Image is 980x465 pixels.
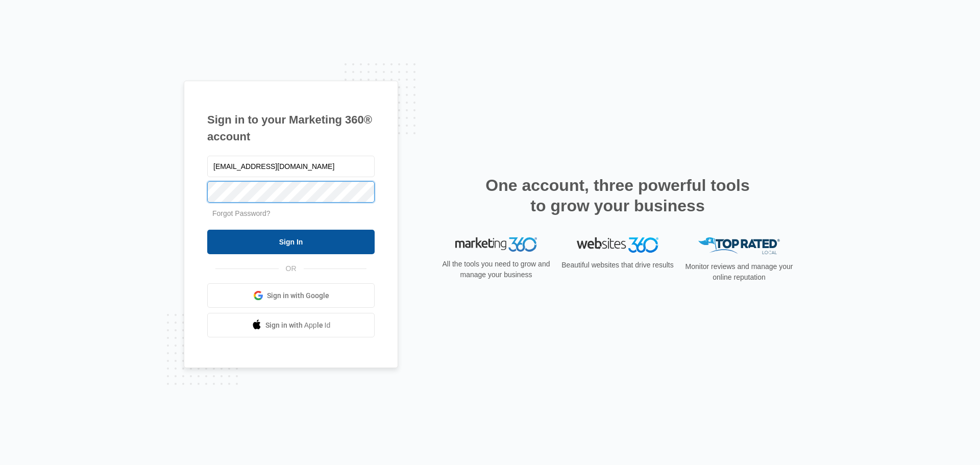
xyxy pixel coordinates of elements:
a: Sign in with Apple Id [207,313,375,337]
p: Monitor reviews and manage your online reputation [682,261,796,283]
img: Marketing 360 [455,237,537,252]
h1: Sign in to your Marketing 360® account [207,111,375,145]
img: Top Rated Local [698,237,780,254]
h2: One account, three powerful tools to grow your business [482,175,753,216]
p: All the tools you need to grow and manage your business [439,259,553,280]
img: Websites 360 [577,237,658,252]
span: Sign in with Google [267,290,329,301]
input: Sign In [207,230,375,254]
a: Sign in with Google [207,283,375,308]
span: OR [279,263,304,274]
span: Sign in with Apple Id [265,320,331,331]
a: Forgot Password? [212,209,271,217]
input: Email [207,156,375,177]
p: Beautiful websites that drive results [560,260,675,271]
